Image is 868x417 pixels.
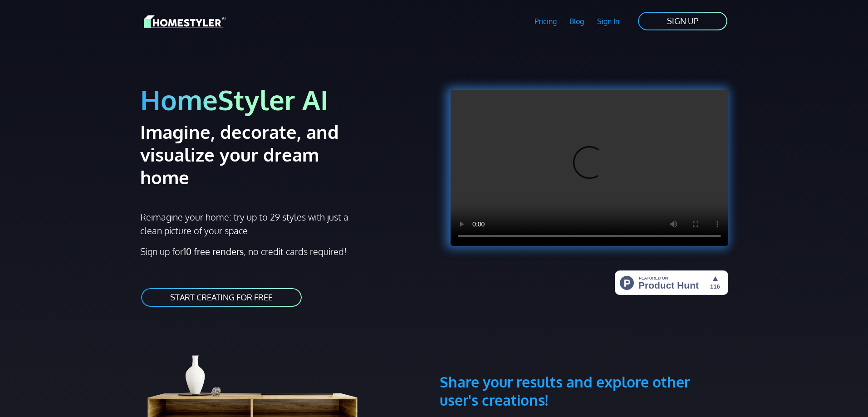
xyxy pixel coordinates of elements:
[140,245,429,258] p: Sign up for , no credit cards required!
[140,83,429,117] h1: HomeStyler AI
[637,11,728,31] a: SIGN UP
[563,11,591,32] a: Blog
[140,120,371,188] h2: Imagine, decorate, and visualize your dream home
[528,11,563,32] a: Pricing
[615,270,728,295] img: HomeStyler AI - Interior Design Made Easy: One Click to Your Dream Home | Product Hunt
[183,245,244,257] strong: 10 free renders
[591,11,626,32] a: Sign In
[144,14,226,29] img: HomeStyler AI logo
[440,329,728,409] h3: Share your results and explore other user's creations!
[140,210,357,237] p: Reimagine your home: try up to 29 styles with just a clean picture of your space.
[140,287,303,308] a: START CREATING FOR FREE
